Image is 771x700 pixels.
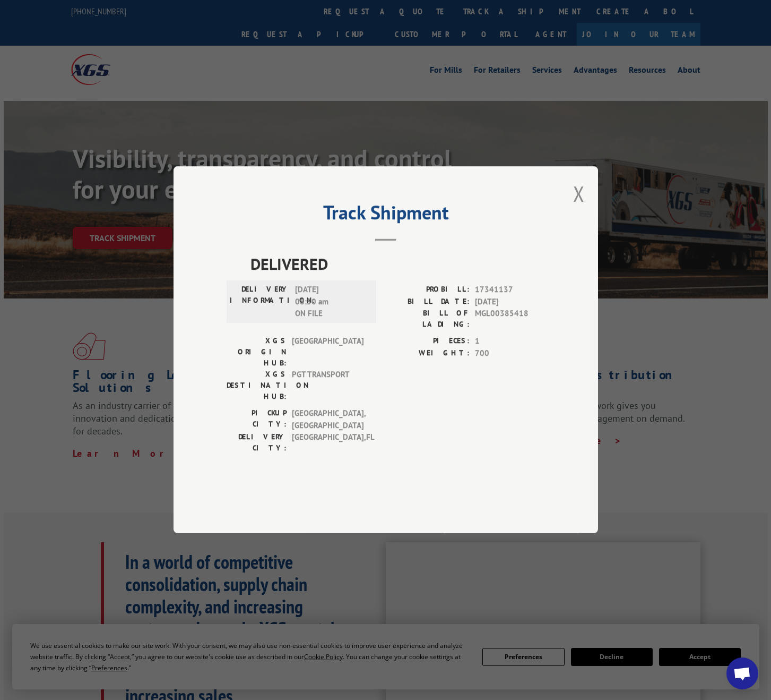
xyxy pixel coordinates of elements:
[227,336,287,369] label: XGS ORIGIN HUB:
[227,369,287,403] label: XGS DESTINATION HUB:
[475,336,545,348] span: 1
[386,284,470,296] label: PROBILL:
[227,432,287,454] label: DELIVERY CITY:
[386,347,470,360] label: WEIGHT:
[227,205,545,225] h2: Track Shipment
[386,308,470,330] label: BILL OF LADING:
[292,369,363,403] span: PGT TRANSPORT
[475,347,545,360] span: 700
[250,252,545,276] span: DELIVERED
[386,336,470,348] label: PIECES:
[295,284,367,320] span: [DATE] 08:50 am ON FILE
[292,408,363,432] span: [GEOGRAPHIC_DATA] , [GEOGRAPHIC_DATA]
[475,308,545,330] span: MGL00385418
[230,284,290,320] label: DELIVERY INFORMATION:
[475,284,545,296] span: 17341137
[292,432,363,454] span: [GEOGRAPHIC_DATA] , FL
[726,658,758,689] div: Open chat
[475,296,545,308] span: [DATE]
[573,180,585,208] button: Close modal
[227,408,287,432] label: PICKUP CITY:
[292,336,363,369] span: [GEOGRAPHIC_DATA]
[386,296,470,308] label: BILL DATE:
